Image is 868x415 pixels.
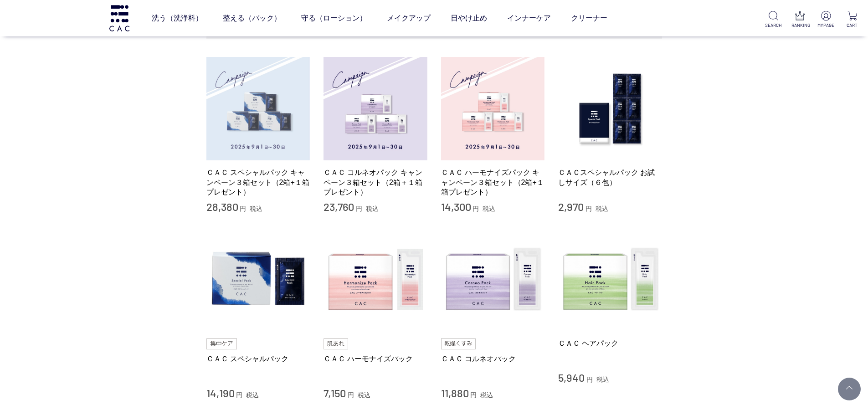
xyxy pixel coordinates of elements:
[596,376,609,383] span: 税込
[844,22,861,29] p: CART
[765,11,782,29] a: SEARCH
[206,228,310,332] img: ＣＡＣ スペシャルパック
[324,386,346,400] span: 7,150
[223,5,281,31] a: 整える（パック）
[451,5,487,31] a: 日やけ止め
[586,376,593,383] span: 円
[324,57,427,161] img: ＣＡＣ コルネオパック キャンペーン３箱セット（2箱＋１箱プレゼント）
[206,200,238,213] span: 28,380
[324,168,427,197] a: ＣＡＣ コルネオパック キャンペーン３箱セット（2箱＋１箱プレゼント）
[441,168,545,197] a: ＣＡＣ ハーモナイズパック キャンペーン３箱セット（2箱+１箱プレゼント）
[441,386,469,400] span: 11,880
[387,5,431,31] a: メイクアップ
[441,338,476,349] img: 乾燥くすみ
[108,5,131,31] img: logo
[206,168,310,197] a: ＣＡＣ スペシャルパック キャンペーン３箱セット（2箱+１箱プレゼント）
[356,205,362,212] span: 円
[571,5,607,31] a: クリーナー
[817,11,834,29] a: MYPAGE
[324,338,348,349] img: 肌あれ
[324,228,427,332] img: ＣＡＣ ハーモナイズパック
[366,205,379,212] span: 税込
[152,5,203,31] a: 洗う（洗浄料）
[558,338,662,348] a: ＣＡＣ ヘアパック
[441,200,471,213] span: 14,300
[206,354,310,364] a: ＣＡＣ スペシャルパック
[507,5,551,31] a: インナーケア
[470,391,477,399] span: 円
[206,386,235,400] span: 14,190
[301,5,367,31] a: 守る（ローション）
[596,205,608,212] span: 税込
[250,205,262,212] span: 税込
[558,168,662,187] a: ＣＡＣスペシャルパック お試しサイズ（６包）
[236,391,242,399] span: 円
[246,391,259,399] span: 税込
[206,57,310,161] img: ＣＡＣ スペシャルパック キャンペーン３箱セット（2箱+１箱プレゼント）
[791,22,808,29] p: RANKING
[441,228,545,332] img: ＣＡＣ コルネオパック
[473,205,479,212] span: 円
[480,391,493,399] span: 税込
[844,11,861,29] a: CART
[324,200,354,213] span: 23,760
[817,22,834,29] p: MYPAGE
[358,391,370,399] span: 税込
[240,205,246,212] span: 円
[483,205,495,212] span: 税込
[558,57,662,161] img: ＣＡＣスペシャルパック お試しサイズ（６包）
[791,11,808,29] a: RANKING
[558,200,584,213] span: 2,970
[206,338,237,349] img: 集中ケア
[324,354,427,364] a: ＣＡＣ ハーモナイズパック
[348,391,354,399] span: 円
[558,371,585,384] span: 5,940
[441,354,545,364] a: ＣＡＣ コルネオパック
[558,228,662,332] img: ＣＡＣ ヘアパック
[441,57,545,161] img: ＣＡＣ ハーモナイズパック キャンペーン３箱セット（2箱+１箱プレゼント）
[765,22,782,29] p: SEARCH
[586,205,592,212] span: 円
